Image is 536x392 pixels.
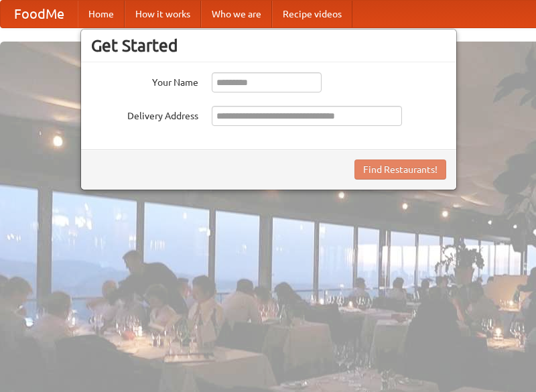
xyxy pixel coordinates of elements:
a: Recipe videos [272,1,352,27]
a: Who we are [201,1,272,27]
label: Your Name [91,72,198,89]
button: Find Restaurants! [354,159,446,180]
a: FoodMe [1,1,78,27]
label: Delivery Address [91,106,198,123]
h3: Get Started [91,36,446,56]
a: How it works [125,1,201,27]
a: Home [78,1,125,27]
